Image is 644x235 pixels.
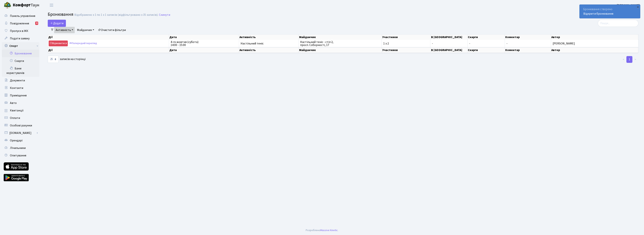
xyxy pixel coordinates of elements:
a: Скинути [159,13,170,17]
div: Відображено з 1 по 1 з 1 записів (відфільтровано з 35 записів). [74,13,158,17]
span: Пропуск в ЖК [10,29,28,33]
a: Активність [54,27,75,33]
select: записів на сторінці [48,56,59,63]
span: Контакти [10,86,23,90]
span: Опитування [10,153,26,158]
a: Авто [2,99,39,107]
th: Активність [239,47,299,53]
span: 4-го жовтня (субота) 14:00 - 15:00 [171,41,237,47]
th: В [GEOGRAPHIC_DATA] [431,47,468,53]
span: Особові рахунки [10,123,32,128]
span: Квитанції [10,108,24,113]
a: Оплати [2,114,39,122]
span: - [506,41,508,46]
span: - [469,42,503,45]
th: Коментар [505,35,551,40]
span: [PERSON_NAME] [553,42,637,45]
span: - [432,42,466,45]
span: Орендарі [10,138,22,143]
th: Скарги [467,47,505,53]
th: Активність [239,35,299,40]
a: Відкрити бронювання [583,12,613,16]
div: Бронювання створено [580,5,640,18]
a: Очистити фільтри [96,27,127,33]
a: Бронювання [2,50,39,57]
th: В [GEOGRAPHIC_DATA] [431,35,468,40]
a: Пропуск в ЖК [2,27,39,35]
th: Дії [48,47,169,53]
b: [PERSON_NAME] [617,3,640,7]
a: Повідомлення4 [2,20,39,27]
a: Приміщення [2,92,39,99]
div: Розроблено . [306,228,338,232]
a: Скарги [2,57,39,65]
span: Настільний теніс [241,42,297,45]
span: Повідомлення [10,21,29,26]
span: Настільний теніс - стіл 2, просп. Соборності, 17 [300,41,380,47]
a: Бани користувачів [2,65,39,77]
th: Майданчик [299,35,382,40]
label: записів на сторінці [48,56,86,63]
a: [PERSON_NAME] [617,3,640,8]
th: Коментар [505,47,551,53]
a: Квитанції [2,107,39,114]
a: Особові рахунки [2,122,39,129]
span: 1 з 2 [383,42,429,45]
img: logo.png [4,2,11,9]
span: Панель управління [10,14,35,18]
a: Орендарі [2,137,39,144]
span: Бронювання [48,11,73,18]
b: Комфорт [13,2,31,8]
th: Автор [551,47,638,53]
th: Дата [169,35,239,40]
a: [DOMAIN_NAME] [2,129,39,137]
a: Майданчик [75,27,96,33]
a: Спорт [2,42,39,50]
button: Додати [48,20,66,27]
button: Переключити навігацію [47,2,56,8]
a: Панель управління [2,12,39,20]
a: Massive Kinetic [320,228,338,232]
span: Авто [10,101,17,105]
div: 4 [35,22,38,25]
th: Участники [382,47,431,53]
th: Дата [169,47,239,53]
a: Контакти [2,84,39,92]
span: Документи [10,78,25,83]
div: × [636,5,640,9]
a: 1 [626,56,632,63]
span: Приміщення [10,93,27,98]
a: Документи [2,77,39,84]
a: Лічильники [2,144,39,152]
a: Попередній перегляд [68,41,98,46]
th: Скарги [467,35,505,40]
span: Лічильники [10,146,26,150]
span: Таун [13,2,39,8]
span: Оплати [10,116,20,120]
a: Опитування [2,152,39,159]
th: Участники [382,35,431,40]
a: Подати заявку [2,35,39,42]
th: Дії [48,35,169,40]
span: Подати заявку [10,36,30,41]
th: Майданчик [299,47,382,53]
input: Пошук... [598,20,638,27]
a: Відмовитися [49,41,68,46]
th: Автор [551,35,638,40]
